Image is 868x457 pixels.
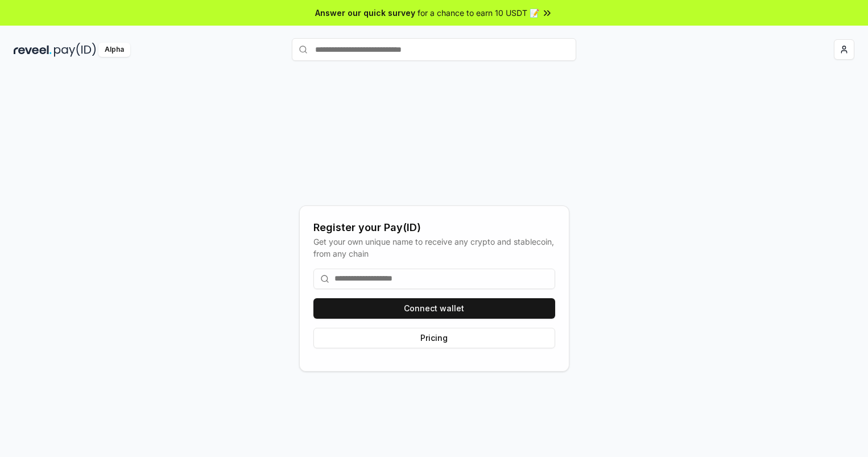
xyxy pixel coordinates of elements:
div: Alpha [98,43,130,57]
div: Get your own unique name to receive any crypto and stablecoin, from any chain [313,236,555,260]
button: Connect wallet [313,298,555,319]
button: Pricing [313,328,555,348]
img: reveel_dark [14,43,52,57]
img: pay_id [54,43,96,57]
div: Register your Pay(ID) [313,220,555,236]
span: for a chance to earn 10 USDT 📝 [418,7,539,19]
span: Answer our quick survey [315,7,415,19]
